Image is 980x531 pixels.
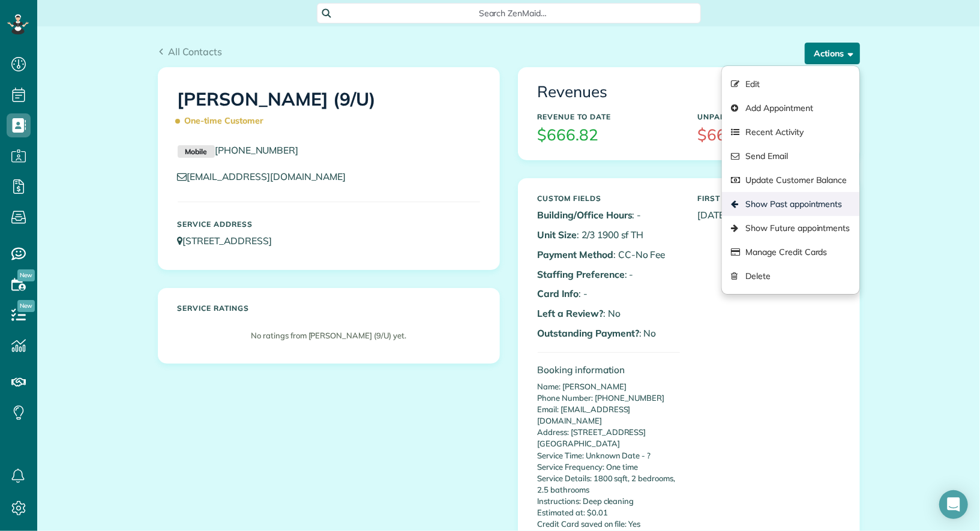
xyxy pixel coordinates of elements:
[538,248,613,260] b: Payment Method
[168,46,222,58] span: All Contacts
[698,208,840,222] p: [DATE]
[538,127,680,144] h3: $666.82
[178,110,269,131] span: One-time Customer
[17,300,35,312] span: New
[158,44,223,59] a: All Contacts
[178,170,358,182] a: [EMAIL_ADDRESS][DOMAIN_NAME]
[722,144,859,168] a: Send Email
[805,43,860,64] button: Actions
[178,89,480,131] h1: [PERSON_NAME] (9/U)
[184,330,474,341] p: No ratings from [PERSON_NAME] (9/U) yet.
[939,490,968,519] div: Open Intercom Messenger
[698,194,840,202] h5: First Serviced On
[17,269,35,281] span: New
[722,96,859,120] a: Add Appointment
[538,268,680,281] p: : -
[722,216,859,240] a: Show Future appointments
[538,268,625,280] b: Staffing Preference
[538,228,680,242] p: : 2/3 1900 sf TH
[538,307,603,319] b: Left a Review?
[538,307,680,320] p: : No
[538,113,680,121] h5: Revenue to Date
[722,72,859,96] a: Edit
[538,194,680,202] h5: Custom Fields
[722,120,859,144] a: Recent Activity
[538,287,680,301] p: : -
[722,240,859,264] a: Manage Credit Cards
[178,144,299,156] a: Mobile[PHONE_NUMBER]
[698,113,840,121] h5: Unpaid Balance
[538,326,680,340] p: : No
[722,192,859,216] a: Show Past appointments
[538,365,680,375] h4: Booking information
[178,235,283,247] a: [STREET_ADDRESS]
[178,145,215,158] small: Mobile
[178,220,480,228] h5: Service Address
[538,327,639,339] b: Outstanding Payment?
[538,248,680,262] p: : CC-No Fee
[538,209,633,221] b: Building/Office Hours
[538,287,579,299] b: Card Info
[178,304,480,312] h5: Service ratings
[538,83,840,101] h3: Revenues
[538,229,577,241] b: Unit Size
[722,264,859,288] a: Delete
[538,208,680,222] p: : -
[698,127,840,144] h3: $666.82
[722,168,859,192] a: Update Customer Balance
